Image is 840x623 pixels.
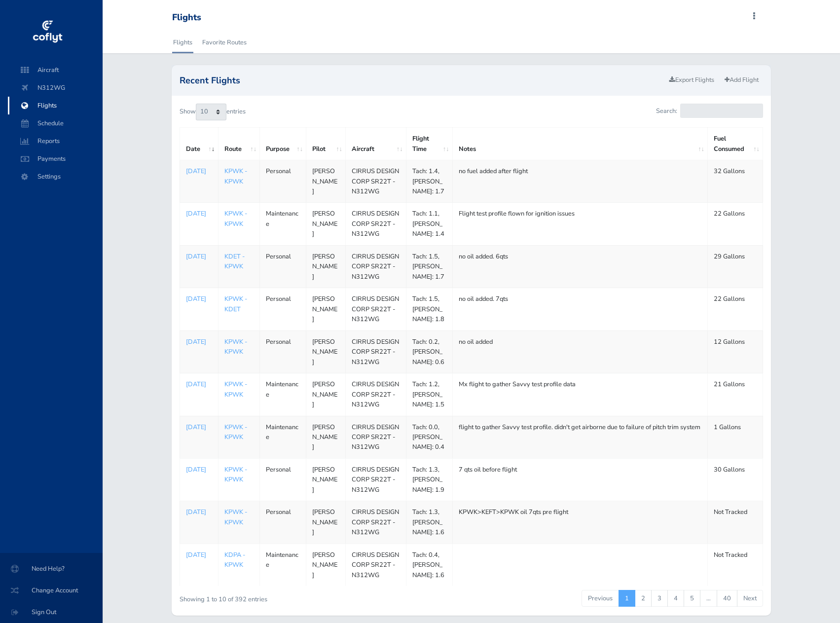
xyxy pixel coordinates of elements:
a: KPWK - KDET [224,294,247,313]
label: Search: [656,104,763,118]
span: N312WG [18,79,93,97]
span: Payments [18,150,93,168]
td: Personal [260,245,306,288]
a: KPWK - KPWK [224,337,247,356]
td: Tach: 1.3, [PERSON_NAME]: 1.6 [406,501,453,544]
td: Tach: 0.4, [PERSON_NAME]: 1.6 [406,544,453,586]
th: Notes: activate to sort column ascending [452,128,707,160]
td: [PERSON_NAME] [306,203,346,245]
td: CIRRUS DESIGN CORP SR22T - N312WG [346,203,406,245]
td: 32 Gallons [708,160,763,203]
a: [DATE] [186,379,212,389]
td: no fuel added after flight [452,160,707,203]
td: [PERSON_NAME] [306,288,346,330]
a: 1 [619,590,635,607]
td: [PERSON_NAME] [306,458,346,501]
span: Sign Out [12,603,91,621]
td: 7 qts oil before flight [452,458,707,501]
a: [DATE] [186,465,212,475]
label: Show entries [180,104,246,120]
td: no oil added. 6qts [452,245,707,288]
td: Tach: 0.2, [PERSON_NAME]: 0.6 [406,330,453,373]
td: KPWK>KEFT>KPWK oil 7qts pre flight [452,501,707,544]
span: Change Account [12,582,91,599]
td: CIRRUS DESIGN CORP SR22T - N312WG [346,458,406,501]
td: 22 Gallons [708,288,763,330]
img: coflyt logo [31,17,64,47]
a: 40 [717,590,737,607]
td: [PERSON_NAME] [306,501,346,544]
td: Tach: 0.0, [PERSON_NAME]: 0.4 [406,416,453,458]
a: KDET - KPWK [224,252,245,271]
a: [DATE] [186,252,212,261]
a: [DATE] [186,166,212,176]
a: [DATE] [186,422,212,432]
a: KPWK - KPWK [224,465,247,484]
th: Route: activate to sort column ascending [218,128,260,160]
td: CIRRUS DESIGN CORP SR22T - N312WG [346,160,406,203]
td: Tach: 1.3, [PERSON_NAME]: 1.9 [406,458,453,501]
span: Schedule [18,114,93,132]
td: CIRRUS DESIGN CORP SR22T - N312WG [346,501,406,544]
td: CIRRUS DESIGN CORP SR22T - N312WG [346,416,406,458]
td: [PERSON_NAME] [306,245,346,288]
td: Personal [260,330,306,373]
td: CIRRUS DESIGN CORP SR22T - N312WG [346,288,406,330]
td: Tach: 1.2, [PERSON_NAME]: 1.5 [406,373,453,416]
td: Not Tracked [708,544,763,586]
th: Pilot: activate to sort column ascending [306,128,346,160]
td: Personal [260,501,306,544]
td: no oil added [452,330,707,373]
th: Purpose: activate to sort column ascending [260,128,306,160]
td: 12 Gallons [708,330,763,373]
td: 1 Gallons [708,416,763,458]
a: [DATE] [186,337,212,347]
a: 3 [651,590,668,607]
span: Settings [18,168,93,185]
a: 4 [667,590,684,607]
a: KPWK - KPWK [224,380,247,399]
td: Not Tracked [708,501,763,544]
a: KPWK - KPWK [224,209,247,228]
th: Flight Time: activate to sort column ascending [406,128,453,160]
input: Search: [680,104,763,118]
a: KDPA - KPWK [224,550,245,569]
td: Tach: 1.5, [PERSON_NAME]: 1.7 [406,245,453,288]
td: [PERSON_NAME] [306,330,346,373]
a: Flights [172,32,193,53]
div: Flights [172,12,201,23]
a: [DATE] [186,294,212,304]
a: KPWK - KPWK [224,167,247,185]
td: Flight test profile flown for ignition issues [452,203,707,245]
a: [DATE] [186,209,212,219]
p: [DATE] [186,507,212,517]
td: [PERSON_NAME] [306,544,346,586]
th: Fuel Consumed: activate to sort column ascending [708,128,763,160]
td: CIRRUS DESIGN CORP SR22T - N312WG [346,544,406,586]
a: KPWK - KPWK [224,508,247,526]
span: Need Help? [12,560,91,578]
td: 30 Gallons [708,458,763,501]
a: 2 [635,590,652,607]
td: Tach: 1.4, [PERSON_NAME]: 1.7 [406,160,453,203]
span: Aircraft [18,61,93,79]
td: 21 Gallons [708,373,763,416]
td: Personal [260,288,306,330]
div: Showing 1 to 10 of 392 entries [180,589,415,604]
th: Date: activate to sort column ascending [180,128,218,160]
th: Aircraft: activate to sort column ascending [346,128,406,160]
td: [PERSON_NAME] [306,160,346,203]
td: [PERSON_NAME] [306,416,346,458]
span: Reports [18,132,93,150]
a: KPWK - KPWK [224,423,247,441]
td: CIRRUS DESIGN CORP SR22T - N312WG [346,245,406,288]
td: Maintenance [260,203,306,245]
td: Personal [260,458,306,501]
a: [DATE] [186,550,212,560]
td: Maintenance [260,544,306,586]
